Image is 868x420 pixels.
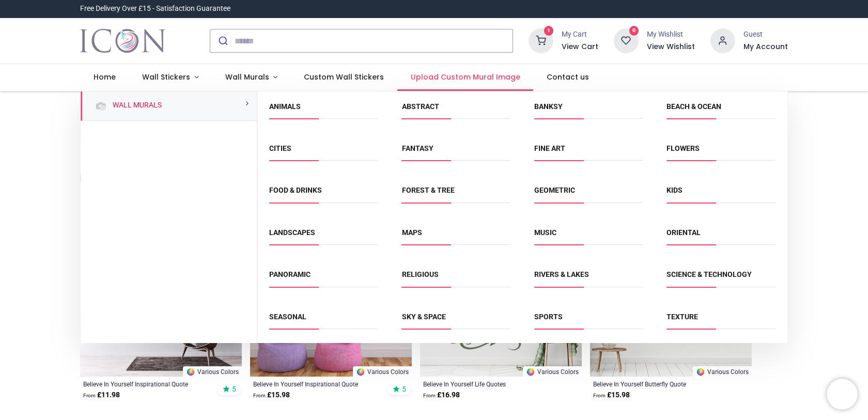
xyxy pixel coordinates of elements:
[693,366,752,377] a: Various Colors
[402,185,510,203] span: Forest & Tree
[269,144,291,152] a: Cities
[402,144,510,161] span: Fantasy
[526,367,535,377] img: Color Wheel
[80,26,165,55] a: Logo of Icon Wall Stickers
[83,380,208,388] a: Believe In Yourself Inspirational Quote
[534,185,643,203] span: Geometric
[647,42,695,52] a: View Wishlist
[629,26,639,36] sup: 0
[402,228,510,245] span: Maps
[304,72,384,82] span: Custom Wall Stickers
[667,228,775,245] span: Oriental
[353,366,412,377] a: Various Colors
[402,270,439,278] a: Religious
[411,72,520,82] span: Upload Custom Mural Image
[534,313,563,321] a: Sports
[142,72,190,82] span: Wall Stickers
[269,312,378,329] span: Seasonal
[534,228,643,245] span: Music
[402,270,510,287] span: Religious
[402,186,455,194] a: Forest & Tree
[534,312,643,329] span: Sports
[743,42,788,52] a: My Account
[253,393,266,398] span: From
[647,29,695,40] div: My Wishlist
[547,72,589,82] span: Contact us
[80,26,165,55] img: Icon Wall Stickers
[534,144,643,161] span: Fine Art
[83,393,96,398] span: From
[593,393,606,398] span: From
[269,102,301,111] a: Animals
[83,390,120,400] strong: £ 11.98
[743,29,788,40] div: Guest
[80,4,230,14] div: Free Delivery Over £15 - Satisfaction Guarantee
[402,384,406,394] span: 5
[269,270,378,287] span: Panoramic
[696,367,705,377] img: Color Wheel
[544,26,554,36] sup: 1
[667,186,683,194] a: Kids
[129,64,212,91] a: Wall Stickers
[402,312,510,329] span: Sky & Space
[269,144,378,161] span: Cities
[423,393,436,398] span: From
[534,228,556,237] a: Music
[523,366,582,377] a: Various Colors
[534,144,565,152] a: Fine Art
[95,100,107,112] img: Wall Murals
[269,186,322,194] a: Food & Drinks
[614,36,639,44] a: 0
[402,102,510,119] span: Abstract
[667,312,775,329] span: Texture
[269,102,378,119] span: Animals
[667,102,775,119] span: Beach & Ocean
[356,367,365,377] img: Color Wheel
[109,100,162,111] a: Wall Murals
[225,72,269,82] span: Wall Murals
[534,270,589,278] a: Rivers & Lakes
[210,29,235,52] button: Submit
[402,228,422,237] a: Maps
[667,144,700,152] a: Flowers
[667,270,775,287] span: Science & Technology
[402,102,439,111] a: Abstract
[593,390,630,400] strong: £ 15.98
[534,186,575,194] a: Geometric
[827,379,858,410] iframe: Brevo live chat
[269,313,306,321] a: Seasonal
[667,313,698,321] a: Texture
[423,380,548,388] a: Believe In Yourself Life Quotes
[667,270,752,278] a: Science & Technology
[667,185,775,203] span: Kids
[534,102,643,119] span: Banksy
[232,384,236,394] span: 5
[269,270,311,278] a: Panoramic
[269,228,378,245] span: Landscapes
[667,144,775,161] span: Flowers
[529,36,553,44] a: 1
[667,228,701,237] a: Oriental
[212,64,291,91] a: Wall Murals
[402,144,433,152] a: Fantasy
[571,4,788,14] iframe: Customer reviews powered by Trustpilot
[593,380,718,388] a: Believe In Yourself Butterfly Quote
[253,390,290,400] strong: £ 15.98
[94,72,116,82] span: Home
[183,366,242,377] a: Various Colors
[186,367,195,377] img: Color Wheel
[562,42,598,52] a: View Cart
[562,29,598,40] div: My Cart
[534,102,563,111] a: Banksy
[534,270,643,287] span: Rivers & Lakes
[253,380,378,388] a: Believe In Yourself Inspirational Quote
[402,313,446,321] a: Sky & Space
